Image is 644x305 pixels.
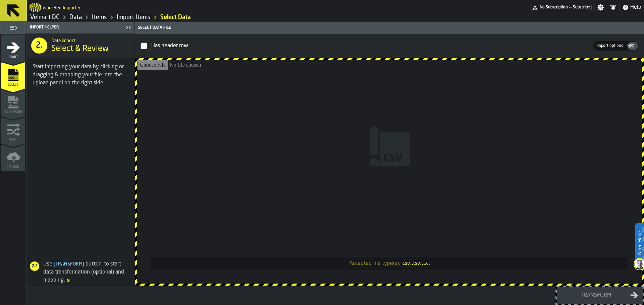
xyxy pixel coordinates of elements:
[627,42,638,50] div: thumb
[150,41,592,51] div: InputCheckbox-react-aria1801690286-:rd5s:
[1,138,25,142] span: Map
[135,22,644,34] header: Select data file
[27,260,132,284] div: Use button, to start data transformation (optional) and mapping.
[531,4,592,11] div: Menu Subscription
[124,23,133,31] label: button-toggle-Close me
[31,37,47,54] div: 2.
[569,5,572,10] span: —
[141,39,593,53] label: InputCheckbox-label-react-aria1801690286-:rd5s:
[1,34,25,61] li: menu Start
[1,165,25,169] span: Upload
[557,287,643,304] button: button-Transform
[1,110,25,114] span: Transform
[594,43,626,49] span: Import options
[92,14,107,21] a: link-to-/wh/i/f27944ef-e44e-4cb8-aca8-30c52093261f/data/items/
[1,117,25,144] li: menu Map
[52,262,86,266] span: Transform
[620,3,644,11] label: button-toggle-Help
[54,262,55,266] span: [
[607,4,619,11] label: button-toggle-Notifications
[160,14,191,21] a: link-to-/wh/i/f27944ef-e44e-4cb8-aca8-30c52093261f/import/items
[33,63,129,87] div: Start importing your data by clicking or dragging & dropping your file into the upload panel on t...
[1,89,25,116] li: menu Transform
[630,3,641,11] span: Help
[137,60,642,284] input: Accepted file type(s):.csv, .tsv, .txt
[43,4,81,11] h2: Sub Title
[69,14,82,21] a: link-to-/wh/i/f27944ef-e44e-4cb8-aca8-30c52093261f/data
[30,14,59,21] a: link-to-/wh/i/f27944ef-e44e-4cb8-aca8-30c52093261f
[636,224,643,261] label: Need Help?
[627,41,639,51] label: button-switch-multi-
[540,5,568,10] span: No Subscription
[1,83,25,87] span: Select
[83,262,84,266] span: ]
[137,25,643,30] div: Select data file
[29,25,124,30] div: Import Helper
[30,13,335,21] nav: Breadcrumb
[30,1,41,13] a: logo-header
[141,43,147,49] input: InputCheckbox-label-react-aria1801690286-:rd5s:
[594,43,626,49] div: thumb
[573,5,590,10] span: Subscribe
[595,4,607,11] label: button-toggle-Settings
[51,44,109,54] span: Select & Review
[1,56,25,59] span: Start
[1,62,25,89] li: menu Select
[531,4,592,11] a: link-to-/wh/i/f27944ef-e44e-4cb8-aca8-30c52093261f/pricing/
[561,291,630,299] div: Transform
[1,144,25,171] li: menu Upload
[27,33,135,58] div: title-Select & Review
[51,37,129,44] h2: Sub Title
[27,22,135,33] header: Import Helper
[117,14,150,21] a: link-to-/wh/i/f27944ef-e44e-4cb8-aca8-30c52093261f/import/items/
[1,23,25,32] label: button-toggle-Toggle Full Menu
[593,42,627,50] label: button-switch-multi-Import options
